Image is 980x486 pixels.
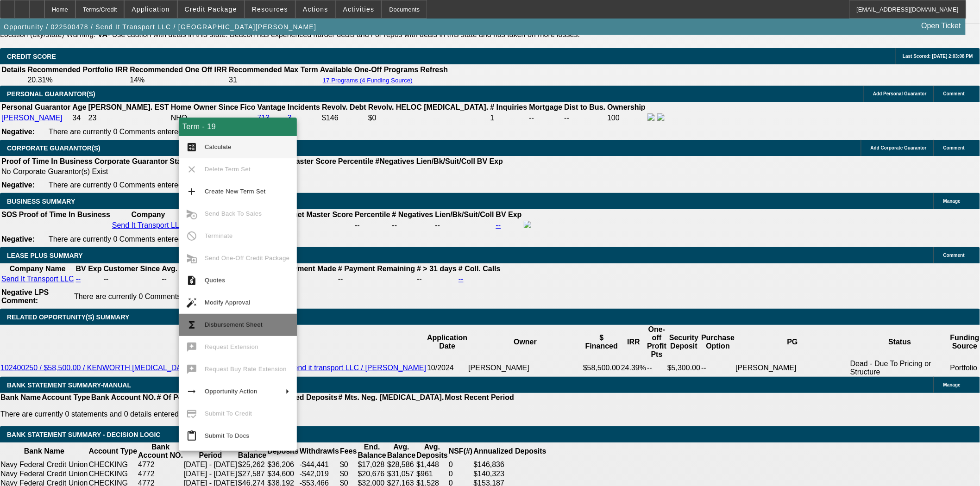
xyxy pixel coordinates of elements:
[76,275,81,283] a: --
[27,75,128,85] td: 20.31%
[950,359,980,377] td: Portfolio
[138,442,183,460] th: Bank Account NO.
[477,157,503,165] b: BV Exp
[435,211,494,218] b: Lien/Bk/Suit/Coll
[132,211,165,218] b: Company
[339,442,357,460] th: Fees
[178,0,244,18] button: Credit Package
[435,220,495,231] td: --
[701,359,735,377] td: --
[1,275,74,283] a: Send It Transport LLC
[183,442,238,460] th: Activity Period
[427,359,468,377] td: 10/2024
[943,199,961,204] span: Manage
[943,253,965,258] span: Comment
[490,113,528,123] td: 1
[132,6,170,13] span: Application
[299,442,339,460] th: Withdrawls
[490,103,527,111] b: # Inquiries
[1,181,35,189] b: Negative:
[943,145,965,150] span: Comment
[445,393,515,402] th: Most Recent Period
[416,469,448,479] td: $961
[1,103,70,111] b: Personal Guarantor
[72,113,87,123] td: 34
[338,274,415,284] td: --
[647,113,655,121] img: facebook-icon.png
[321,113,367,123] td: $146
[299,469,339,479] td: -$42,019
[0,364,426,372] a: 102400250 / $58,500.00 / KENWORTH [MEDICAL_DATA] Series / Third Party Vendor / Send it transport ...
[338,157,373,165] b: Percentile
[125,0,176,18] button: Application
[129,75,227,85] td: 14%
[416,274,457,284] td: --
[496,211,522,218] b: BV Exp
[258,103,286,111] b: Vantage
[205,388,258,395] span: Opportunity Action
[88,460,138,469] td: CHECKING
[918,18,965,34] a: Open Ticket
[529,113,563,123] td: --
[647,325,667,359] th: One-off Profit Pts
[873,91,927,96] span: Add Personal Guarantor
[459,275,464,283] a: --
[338,393,445,402] th: # Mts. Neg. [MEDICAL_DATA].
[280,211,353,218] b: Paynet Master Score
[138,460,183,469] td: 4772
[735,359,850,377] td: [PERSON_NAME]
[267,460,299,469] td: $36,206
[186,430,197,442] mat-icon: content_paste
[7,144,101,152] span: CORPORATE GUARANTOR(S)
[49,235,245,243] span: There are currently 0 Comments entered on this opportunity
[667,359,701,377] td: $5,300.00
[387,460,416,469] td: $28,586
[205,188,266,195] span: Create New Term Set
[474,470,547,478] div: $140,323
[170,113,239,123] td: NHO
[524,221,531,228] img: facebook-icon.png
[186,275,197,286] mat-icon: request_quote
[1,288,49,305] b: Negative LPS Comment:
[1,157,93,166] th: Proof of Time In Business
[205,432,249,439] span: Submit To Docs
[205,143,232,150] span: Calculate
[943,91,965,96] span: Comment
[339,469,357,479] td: $0
[76,265,102,273] b: BV Exp
[7,381,131,389] span: BANK STATEMENT SUMMARY-MANUAL
[88,469,138,479] td: CHECKING
[448,460,473,469] td: 0
[850,359,950,377] td: Dead - Due To Pricing or Structure
[387,469,416,479] td: $31,057
[950,325,980,359] th: Funding Source
[186,319,197,330] mat-icon: functions
[338,265,415,273] b: # Payment Remaining
[1,114,63,122] a: [PERSON_NAME]
[41,393,91,402] th: Account Type
[238,469,267,479] td: $27,587
[27,65,128,75] th: Recommended Portfolio IRR
[258,114,270,122] a: 713
[88,442,138,460] th: Account Type
[278,265,336,273] b: # Payment Made
[238,460,267,469] td: $25,262
[161,274,193,284] td: --
[162,265,192,273] b: Avg. IRR
[205,277,225,284] span: Quotes
[583,325,621,359] th: $ Financed
[228,65,319,75] th: Recommended Max Term
[238,442,267,460] th: Beg. Balance
[185,6,237,13] span: Credit Package
[170,157,186,165] b: Start
[1,167,507,176] td: No Corporate Guarantor(s) Exist
[358,460,387,469] td: $17,028
[392,221,433,230] div: --
[417,265,457,273] b: # > 31 days
[245,0,295,18] button: Resources
[104,265,160,273] b: Customer Since
[303,6,328,13] span: Actions
[322,103,366,111] b: Revolv. Debt
[701,325,735,359] th: Purchase Option
[94,157,168,165] b: Corporate Guarantor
